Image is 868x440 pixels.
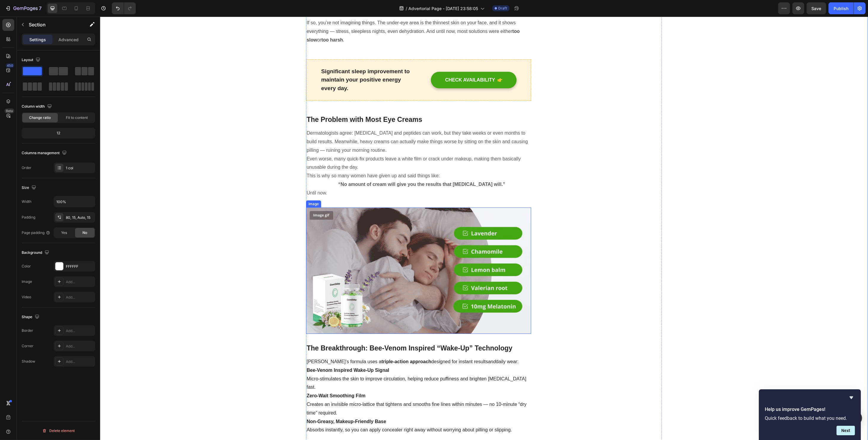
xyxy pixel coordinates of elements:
img: Alt Image [206,191,431,318]
div: Image [22,279,32,284]
span: Advertorial Page - [DATE] 23:58:05 [408,5,478,12]
div: Add... [66,359,94,364]
h2: Help us improve GemPages! [765,406,855,413]
div: Layout [22,56,42,64]
div: Border [22,328,33,333]
button: Next question [837,426,855,435]
div: Column width [22,103,53,111]
p: Dermatologists agree: [MEDICAL_DATA] and peptides can work, but they take weeks or even months to... [207,112,431,138]
div: CHECK AVAILABILITY [345,60,395,67]
strong: triple-action approach [281,342,331,347]
strong: The Problem with Most Eye Creams [207,99,322,107]
div: Image [207,185,220,190]
strong: too harsh [222,21,243,26]
span: Yes [61,230,67,235]
button: Publish [829,2,853,14]
div: Publish [834,5,848,12]
div: Size [22,184,37,192]
span: Save [812,6,821,11]
p: Even worse, many quick-fix products leave a white film or crack under makeup, making them basical... [207,138,431,155]
div: Columns management [22,149,68,157]
i: and [388,342,396,347]
div: Beta [4,109,14,113]
strong: Zero-Wait Smoothing Film [207,377,266,382]
p: Absorbs instantly, so you can apply concealer right away without worrying about pilling or slipping. [207,401,431,418]
div: Page padding [22,230,50,235]
div: 450 [6,63,14,68]
button: Hide survey [848,394,855,401]
p: Micro-stimulates the skin to improve circulation, helping reduce puffiness and brighten [MEDICAL_... [207,350,431,375]
div: Video [22,294,31,300]
div: Delete element [42,427,75,434]
button: CHECK AVAILABILITY [331,55,417,72]
p: Creates an invisible micro-lattice that tightens and smooths fine lines within minutes — no 10-mi... [207,375,431,401]
p: [PERSON_NAME]’s formula uses a designed for instant results daily wear: [207,341,431,350]
p: Significant sleep improvement to maintain your positive energy every day. [221,51,314,76]
div: Padding [22,215,35,220]
span: / [406,5,407,12]
p: Settings [29,36,46,43]
strong: Non-Greasy, Makeup-Friendly Base [207,402,286,407]
div: Add... [66,344,94,349]
div: Undo/Redo [112,2,136,14]
div: Help us improve GemPages! [765,394,855,435]
strong: “No amount of cream will give you the results that [MEDICAL_DATA] will.” [238,165,405,170]
p: 7 [39,5,42,12]
button: 7 [2,2,44,14]
div: 1 col [66,165,94,171]
p: This is why so many women have given up and said things like: [207,155,431,164]
p: Until now. [207,172,431,181]
p: Advanced [58,36,79,43]
div: 80, 15, Auto, 15 [66,215,94,220]
p: Quick feedback to build what you need. [765,415,855,421]
p: Section [29,21,77,28]
div: Add... [66,279,94,285]
div: Add... [66,328,94,334]
button: Delete element [22,426,95,436]
div: Shape [22,313,41,321]
iframe: Design area [100,17,868,440]
span: No [82,230,87,235]
button: Save [807,2,826,14]
div: Color [22,264,31,269]
input: Auto [54,196,95,207]
div: Order [22,165,31,170]
div: 12 [23,129,94,137]
div: Add... [66,295,94,300]
div: Background [22,249,50,257]
div: Corner [22,343,34,349]
span: Change ratio [29,115,51,120]
strong: The Breakthrough: Bee-Venom Inspired “Wake-Up” Technology [207,328,413,335]
span: Fit to content [66,115,88,120]
span: Draft [498,6,507,11]
div: Width [22,199,31,204]
strong: Bee-Venom Inspired Wake-Up Signal [207,351,289,356]
div: FFFFFF [66,264,94,269]
div: Shadow [22,359,35,364]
